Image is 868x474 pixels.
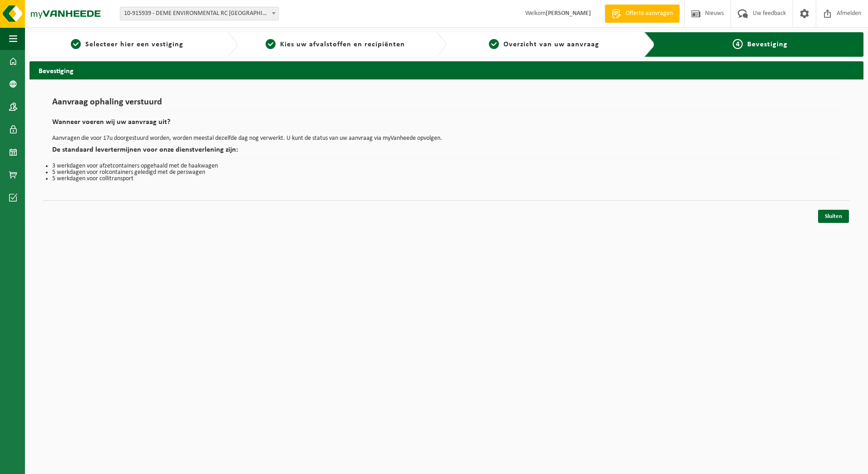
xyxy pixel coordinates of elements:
[451,39,637,50] a: 3Overzicht van uw aanvraag
[818,210,849,223] a: Sluiten
[71,39,81,49] span: 1
[266,39,276,49] span: 2
[747,41,788,48] span: Bevestiging
[52,98,841,112] h1: Aanvraag ophaling verstuurd
[52,176,841,182] li: 5 werkdagen voor collitransport
[242,39,428,50] a: 2Kies uw afvalstoffen en recipiënten
[120,7,279,20] span: 10-915939 - DEME ENVIRONMENTAL RC ANTWERPEN - ZWIJNDRECHT
[546,10,591,17] strong: [PERSON_NAME]
[503,41,599,48] span: Overzicht van uw aanvraag
[85,41,183,48] span: Selecteer hier een vestiging
[52,118,841,131] h2: Wanneer voeren wij uw aanvraag uit?
[605,5,680,23] a: Offerte aanvragen
[34,39,220,50] a: 1Selecteer hier een vestiging
[52,163,841,169] li: 3 werkdagen voor afzetcontainers opgehaald met de haakwagen
[30,61,863,79] h2: Bevestiging
[52,146,841,158] h2: De standaard levertermijnen voor onze dienstverlening zijn:
[733,39,743,49] span: 4
[120,7,278,20] span: 10-915939 - DEME ENVIRONMENTAL RC ANTWERPEN - ZWIJNDRECHT
[489,39,499,49] span: 3
[623,9,675,18] span: Offerte aanvragen
[280,41,405,48] span: Kies uw afvalstoffen en recipiënten
[52,169,841,176] li: 5 werkdagen voor rolcontainers geledigd met de perswagen
[52,135,841,142] p: Aanvragen die voor 17u doorgestuurd worden, worden meestal dezelfde dag nog verwerkt. U kunt de s...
